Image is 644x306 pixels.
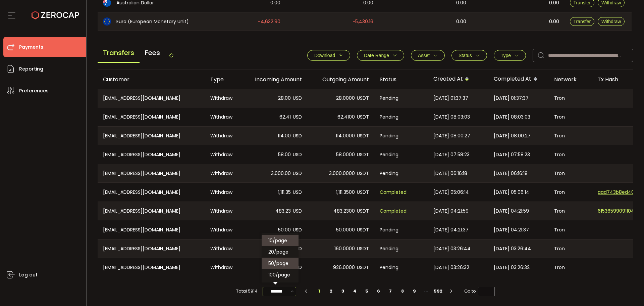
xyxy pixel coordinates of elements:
div: Tron [549,164,592,182]
div: [EMAIL_ADDRESS][DOMAIN_NAME] [98,127,205,145]
span: [DATE] 06:16:18 [433,170,467,177]
span: USDT [357,151,369,159]
div: Withdraw [205,164,240,182]
span: 62.4100 [337,113,355,121]
span: [DATE] 06:16:18 [494,170,528,177]
div: [EMAIL_ADDRESS][DOMAIN_NAME] [98,164,205,182]
span: 58.0000 [336,151,355,159]
span: [DATE] 03:26:44 [433,245,471,253]
span: [DATE] 07:58:23 [494,151,530,159]
div: Withdraw [205,239,240,258]
span: [DATE] 08:00:27 [433,132,470,140]
li: 3 [337,287,349,296]
span: USDT [357,132,369,140]
span: USDT [357,264,369,271]
div: Withdraw [205,145,240,164]
li: 7 [385,287,397,296]
span: Payments [19,42,43,52]
span: [DATE] 04:21:37 [494,226,529,234]
li: 1 [313,287,325,296]
div: [EMAIL_ADDRESS][DOMAIN_NAME] [98,220,205,239]
div: Outgoing Amount [307,76,374,83]
span: 50.00 [278,226,291,234]
span: Type [501,53,511,58]
div: Chat Widget [610,274,644,306]
span: USD [293,188,302,196]
span: Go to [464,287,495,296]
span: 50.0000 [336,226,355,234]
img: eur_portfolio.svg [103,17,111,26]
span: [DATE] 01:37:37 [494,94,529,102]
span: [DATE] 04:21:59 [494,207,529,215]
div: Network [549,76,592,83]
button: Date Range [357,50,404,61]
span: [DATE] 03:26:44 [494,245,531,253]
span: [DATE] 05:06:14 [494,188,529,196]
div: Tron [549,220,592,239]
span: [DATE] 08:03:03 [433,113,470,121]
span: [DATE] 08:00:27 [494,132,531,140]
span: USD [293,170,302,177]
span: Date Range [364,53,389,58]
div: Tron [549,127,592,145]
li: 4 [349,287,361,296]
span: 114.0000 [336,132,355,140]
div: Withdraw [205,107,240,126]
span: 483.2300 [333,207,355,215]
div: Incoming Amount [240,76,307,83]
span: [DATE] 03:26:32 [494,264,530,271]
span: Preferences [19,86,49,96]
span: USD [293,151,302,159]
span: Reporting [19,64,43,74]
span: 926.0000 [333,264,355,271]
div: Withdraw [205,183,240,202]
span: 3,000.00 [271,170,291,177]
span: Total 5914 [236,287,258,296]
span: Pending [380,170,398,177]
span: 62.41 [279,113,291,121]
span: -5,430.16 [353,18,373,26]
div: Tron [549,89,592,107]
div: [EMAIL_ADDRESS][DOMAIN_NAME] [98,239,205,258]
div: Tron [549,239,592,258]
div: [EMAIL_ADDRESS][DOMAIN_NAME] [98,145,205,164]
div: Customer [98,76,205,83]
span: Pending [380,245,398,253]
li: 5 [361,287,373,296]
div: Type [205,76,240,83]
span: [DATE] 08:03:03 [494,113,530,121]
span: Euro (European Monetary Unit) [116,18,189,25]
span: Pending [380,264,398,271]
span: 483.23 [275,207,291,215]
div: [EMAIL_ADDRESS][DOMAIN_NAME] [98,89,205,107]
span: [DATE] 04:21:37 [433,226,469,234]
span: [DATE] 04:21:59 [433,207,469,215]
li: 2 [325,287,337,296]
div: [EMAIL_ADDRESS][DOMAIN_NAME] [98,258,205,277]
span: USDT [357,188,369,196]
span: USD [293,113,302,121]
div: [EMAIL_ADDRESS][DOMAIN_NAME] [98,107,205,126]
div: Status [374,76,428,83]
button: Withdraw [598,17,625,26]
button: Download [307,50,350,61]
span: 28.00 [278,94,291,102]
span: Transfer [574,19,591,24]
span: USDT [357,94,369,102]
span: [DATE] 05:06:14 [433,188,469,196]
span: 20/page [268,249,288,255]
button: Type [494,50,526,61]
span: USD [293,207,302,215]
span: USDT [357,170,369,177]
button: Asset [411,50,445,61]
div: Tron [549,107,592,126]
div: Withdraw [205,202,240,220]
span: USD [293,226,302,234]
div: Created At [428,74,488,85]
span: 58.00 [278,151,291,159]
span: Pending [380,151,398,159]
span: 3,000.0000 [329,170,355,177]
span: USD [293,132,302,140]
span: 1,111.3500 [336,188,355,196]
button: Status [451,50,487,61]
